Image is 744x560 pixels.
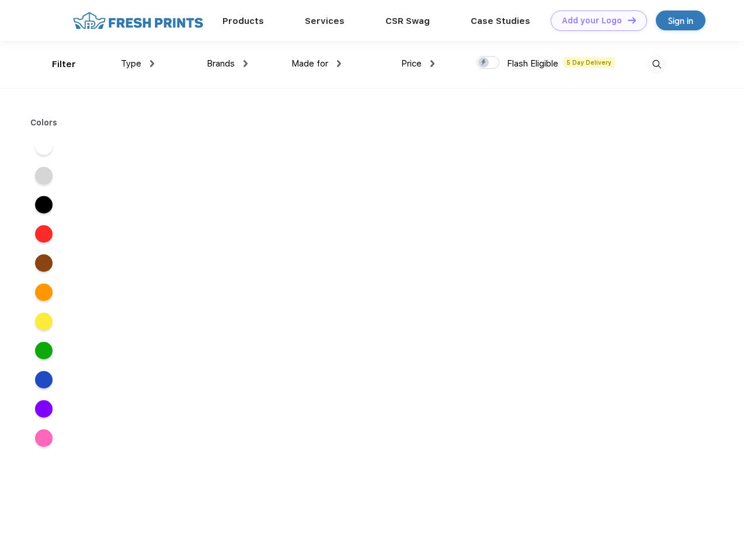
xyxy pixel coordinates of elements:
img: fo%20logo%202.webp [69,10,207,31]
span: Price [401,58,422,69]
div: Colors [22,117,67,129]
img: DT [628,17,636,23]
span: 5 Day Delivery [563,57,615,68]
img: dropdown.png [430,60,434,67]
a: Services [305,16,345,26]
img: dropdown.png [150,60,154,67]
span: Brands [207,58,235,69]
div: Filter [52,58,76,71]
a: Sign in [656,10,705,30]
span: Flash Eligible [507,58,558,69]
a: Products [222,16,264,26]
div: Add your Logo [562,16,622,26]
span: Type [121,58,141,69]
img: dropdown.png [244,60,248,67]
a: CSR Swag [385,16,430,26]
img: dropdown.png [337,60,341,67]
span: Made for [291,58,328,69]
img: desktop_search.svg [647,55,666,74]
div: Sign in [668,14,693,27]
